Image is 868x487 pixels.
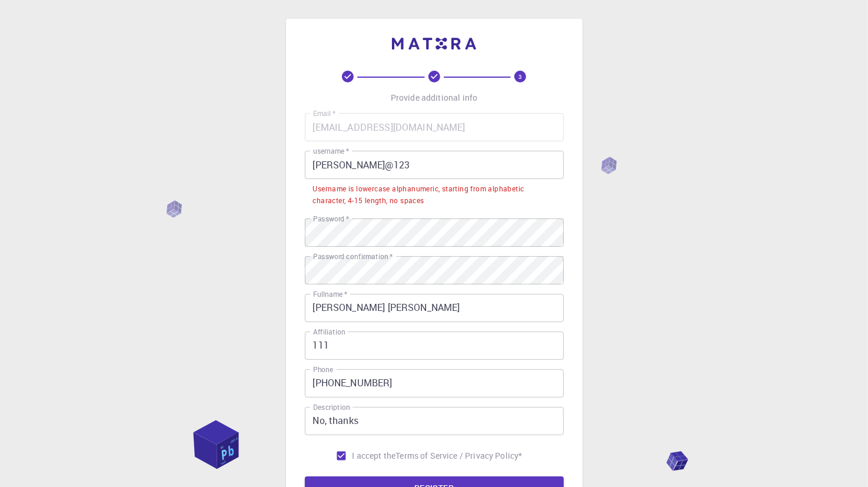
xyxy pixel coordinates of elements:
text: 3 [518,72,522,81]
a: Terms of Service / Privacy Policy* [395,450,522,462]
label: username [313,146,349,156]
div: Username is lowercase alphanumeric, starting from alphabetic character, 4-15 length, no spaces [313,183,556,207]
label: Password confirmation [313,251,393,261]
p: Terms of Service / Privacy Policy * [395,450,522,462]
label: Phone [313,365,333,375]
p: Provide additional info [391,92,477,104]
label: Description [313,402,350,412]
label: Affiliation [313,327,345,337]
label: Fullname [313,289,347,299]
span: I accept the [352,450,396,462]
label: Password [313,214,349,224]
label: Email [313,108,335,118]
